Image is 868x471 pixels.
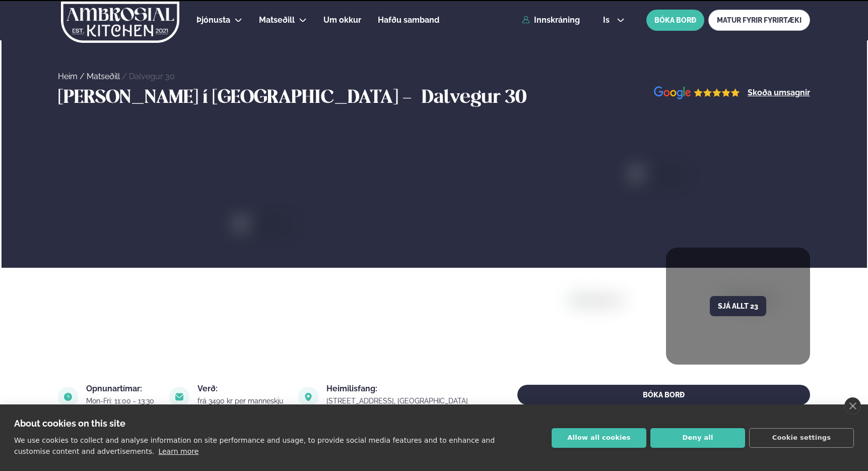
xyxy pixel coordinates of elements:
[60,2,180,43] img: logo
[259,15,295,25] span: Matseðill
[572,295,745,435] img: image alt
[323,14,361,26] a: Um okkur
[552,428,646,448] button: Allow all cookies
[86,385,157,393] div: Opnunartímar:
[196,14,230,26] a: Þjónusta
[196,15,230,25] span: Þjónusta
[422,86,526,110] h3: Dalvegur 30
[259,14,295,26] a: Matseðill
[378,15,439,25] span: Hafðu samband
[86,397,157,405] div: Mon-Fri: 11:00 - 13:30
[517,385,810,405] button: BÓKA BORÐ
[80,72,87,81] span: /
[323,15,361,25] span: Um okkur
[844,397,861,415] a: close
[654,86,740,100] img: image alt
[122,72,129,81] span: /
[603,16,613,24] span: is
[710,296,766,316] button: Sjá allt 23
[14,436,495,455] p: We use cookies to collect and analyse information on site performance and usage, to provide socia...
[58,86,417,110] h3: [PERSON_NAME] í [GEOGRAPHIC_DATA] -
[129,72,175,81] a: Dalvegur 30
[158,447,198,455] a: Learn more
[749,428,854,448] button: Cookie settings
[197,385,286,393] div: Verð:
[58,387,78,407] img: image alt
[326,395,471,407] a: link
[708,10,810,31] a: MATUR FYRIR FYRIRTÆKI
[197,397,286,405] div: frá 3490 kr per manneskju
[169,387,189,407] img: image alt
[378,14,439,26] a: Hafðu samband
[650,428,745,448] button: Deny all
[748,89,810,97] a: Skoða umsagnir
[326,385,471,393] div: Heimilisfang:
[298,387,318,407] img: image alt
[646,10,704,31] button: BÓKA BORÐ
[14,418,125,429] strong: About cookies on this site
[87,72,120,81] a: Matseðill
[522,16,580,25] a: Innskráning
[58,72,78,81] a: Heim
[595,16,633,24] button: is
